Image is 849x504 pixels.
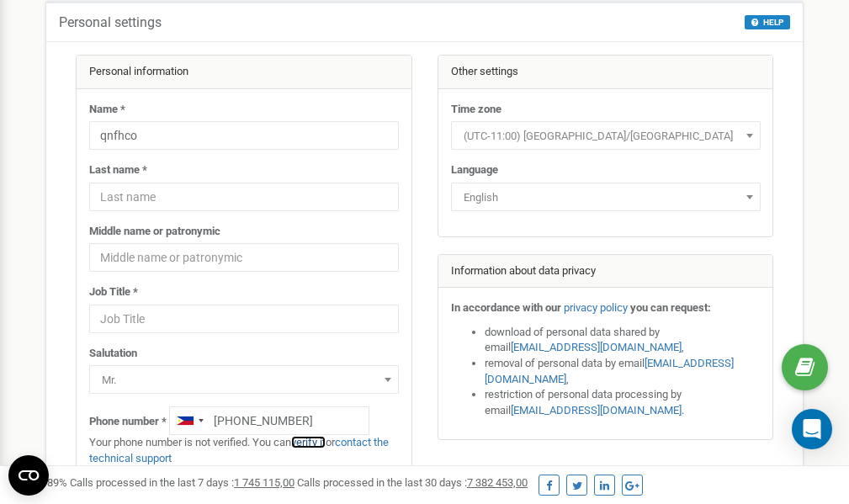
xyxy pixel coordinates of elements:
[8,455,49,496] button: Open CMP widget
[170,407,209,434] div: Telephone country code
[89,365,399,394] span: Mr.
[451,162,498,178] label: Language
[89,224,220,240] label: Middle name or patronymic
[89,243,399,272] input: Middle name or patronymic
[745,15,790,29] button: HELP
[451,102,501,118] label: Time zone
[511,404,682,416] a: [EMAIL_ADDRESS][DOMAIN_NAME]
[792,409,832,449] div: Open Intercom Messenger
[89,162,147,178] label: Last name *
[485,325,761,356] li: download of personal data shared by email ,
[89,435,399,466] p: Your phone number is not verified. You can or
[451,301,561,314] strong: In accordance with our
[485,387,761,418] li: restriction of personal data processing by email .
[451,183,761,211] span: English
[77,56,411,89] div: Personal information
[485,357,734,385] a: [EMAIL_ADDRESS][DOMAIN_NAME]
[438,56,773,89] div: Other settings
[564,301,628,314] a: privacy policy
[291,436,326,448] a: verify it
[234,476,294,489] u: 1 745 115,00
[89,102,125,118] label: Name *
[630,301,711,314] strong: you can request:
[511,341,682,353] a: [EMAIL_ADDRESS][DOMAIN_NAME]
[457,186,755,210] span: English
[169,406,369,435] input: +1-800-555-55-55
[89,121,399,150] input: Name
[95,369,393,392] span: Mr.
[59,15,162,30] h5: Personal settings
[89,414,167,430] label: Phone number *
[89,183,399,211] input: Last name
[297,476,528,489] span: Calls processed in the last 30 days :
[451,121,761,150] span: (UTC-11:00) Pacific/Midway
[457,125,755,148] span: (UTC-11:00) Pacific/Midway
[438,255,773,289] div: Information about data privacy
[89,436,389,464] a: contact the technical support
[89,284,138,300] label: Job Title *
[485,356,761,387] li: removal of personal data by email ,
[89,305,399,333] input: Job Title
[70,476,294,489] span: Calls processed in the last 7 days :
[89,346,137,362] label: Salutation
[467,476,528,489] u: 7 382 453,00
